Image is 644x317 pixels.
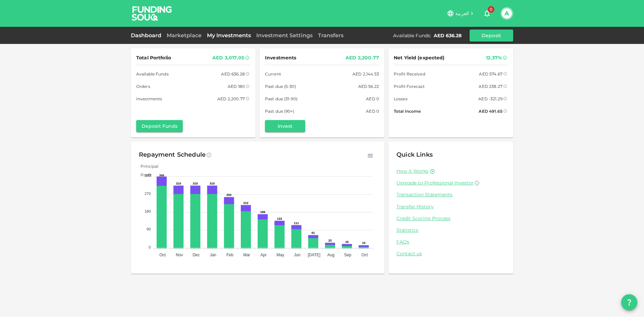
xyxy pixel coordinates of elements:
[366,108,379,115] div: AED 0
[366,95,379,102] div: AED 0
[479,70,502,77] div: AED 574.67
[265,108,294,115] span: Past due (90+)
[139,150,206,160] div: Repayment Schedule
[212,54,244,62] div: AED 3,017.05
[396,204,505,210] a: Transfer History
[479,83,502,90] div: AED 238.27
[434,32,462,39] div: AED 636.28
[353,70,379,77] div: AED 2,144.53
[480,7,494,20] button: 0
[149,245,151,249] tspan: 0
[136,95,162,102] span: Investments
[396,180,474,186] span: Upgrade to Professional Investor
[394,95,408,102] span: Losses
[221,70,245,77] div: AED 636.28
[479,108,502,115] div: AED 491.65
[260,253,267,257] tspan: Apr
[396,192,505,198] a: Transaction Statements
[345,54,379,62] div: AED 2,200.77
[204,32,254,39] a: My Investments
[145,209,151,213] tspan: 180
[136,164,158,169] span: Principal
[502,8,512,18] button: A
[265,83,296,90] span: Past due (5-30)
[217,95,245,102] div: AED 2,200.77
[396,151,433,158] span: Quick Links
[393,32,431,39] div: Available Funds :
[159,253,166,257] tspan: Oct
[396,251,505,257] a: Contact us
[136,172,152,177] span: Profit
[396,239,505,245] a: FAQs
[176,253,183,257] tspan: Nov
[394,70,425,77] span: Profit Received
[478,95,502,102] div: AED -321.29
[145,173,151,177] tspan: 360
[470,30,513,42] button: Deposit
[193,253,200,257] tspan: Dec
[210,253,216,257] tspan: Jan
[486,54,502,62] div: 12.37%
[277,253,284,257] tspan: May
[358,83,379,90] div: AED 56.22
[396,215,505,222] a: Credit Scoring Process
[394,108,421,115] span: Total Income
[228,83,245,90] div: AED 180
[226,253,233,257] tspan: Feb
[265,70,281,77] span: Current
[394,54,445,62] span: Net Yield (expected)
[396,180,505,186] a: Upgrade to Professional Investor
[396,227,505,233] a: Statistics
[455,10,469,16] span: العربية
[394,83,425,90] span: Profit Forecast
[308,253,320,257] tspan: [DATE]
[136,70,169,77] span: Available Funds
[164,32,204,39] a: Marketplace
[136,120,183,132] button: Deposit Funds
[265,95,298,102] span: Past due (31-90)
[488,6,494,13] span: 0
[131,32,164,39] a: Dashboard
[136,54,171,62] span: Total Portfolio
[327,253,334,257] tspan: Aug
[254,32,315,39] a: Investment Settings
[243,253,250,257] tspan: Mar
[136,83,150,90] span: Orders
[621,294,637,310] button: question
[145,192,151,196] tspan: 270
[396,168,428,174] a: How it Works
[362,253,368,257] tspan: Oct
[315,32,346,39] a: Transfers
[265,120,305,132] button: Invest
[294,253,300,257] tspan: Jun
[265,54,296,62] span: Investments
[147,227,151,231] tspan: 90
[344,253,352,257] tspan: Sep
